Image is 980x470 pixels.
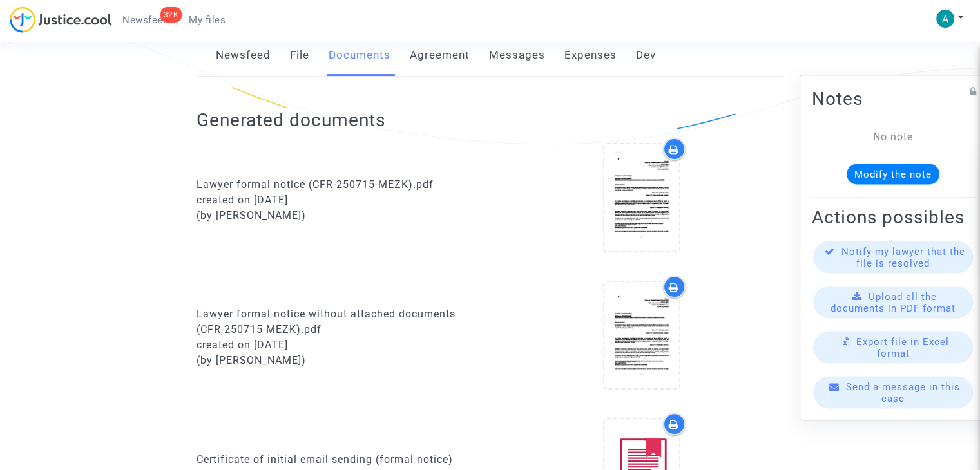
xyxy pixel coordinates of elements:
div: 32K [160,7,182,23]
h2: Actions possibles [812,206,974,229]
div: Lawyer formal notice (CFR-250715-MEZK).pdf [197,177,481,193]
div: created on [DATE] [197,337,481,353]
a: 32KNewsfeed [112,10,178,30]
a: Expenses [564,34,617,77]
div: (by [PERSON_NAME]) [197,208,481,223]
a: Dev [636,34,656,77]
span: Notify my lawyer that the file is resolved [841,246,965,269]
div: Lawyer formal notice without attached documents (CFR-250715-MEZK).pdf [197,306,481,337]
span: My files [189,14,226,26]
span: Newsfeed [122,14,168,26]
div: created on [DATE] [197,193,481,208]
div: No note [831,129,955,145]
div: (by [PERSON_NAME]) [197,353,481,368]
h2: Generated documents [197,109,783,131]
a: Documents [329,34,390,77]
button: Modify the note [847,164,939,185]
div: Certificate of initial email sending (formal notice) [197,452,481,467]
img: ACg8ocKxEh1roqPwRpg1kojw5Hkh0hlUCvJS7fqe8Gto7GA9q_g7JA=s96-c [936,10,954,28]
img: jc-logo.svg [10,6,112,33]
a: File [290,34,309,77]
span: Send a message in this case [846,381,960,404]
a: Messages [489,34,545,77]
a: Newsfeed [216,34,271,77]
a: My files [178,10,236,30]
span: Export file in Excel format [856,336,949,359]
h2: Notes [812,88,974,110]
a: Agreement [410,34,470,77]
span: Upload all the documents in PDF format [831,291,956,314]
